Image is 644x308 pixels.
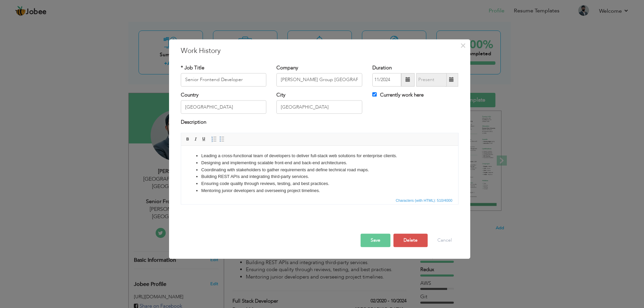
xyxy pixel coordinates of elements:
iframe: Rich Text Editor, workEditor [181,146,458,196]
div: Statistics [394,197,454,203]
button: Close [458,40,469,51]
span: × [460,40,466,52]
h3: Work History [181,46,459,56]
span: Characters (with HTML): 510/4000 [394,197,454,203]
button: Save [361,234,390,247]
button: Delete [393,234,428,247]
label: Country [181,91,199,99]
label: Duration [372,64,392,71]
a: Insert/Remove Numbered List [210,135,218,143]
a: Italic [192,135,200,143]
input: Currently work here [372,92,377,97]
a: Bold [184,135,192,143]
label: Company [276,64,298,71]
label: Description [181,119,206,126]
label: City [276,91,285,99]
label: Currently work here [372,91,424,99]
a: Underline [200,135,208,143]
a: Insert/Remove Bulleted List [218,135,226,143]
input: From [372,73,401,86]
button: Cancel [431,234,459,247]
label: * Job Title [181,64,204,71]
input: Present [416,73,447,86]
